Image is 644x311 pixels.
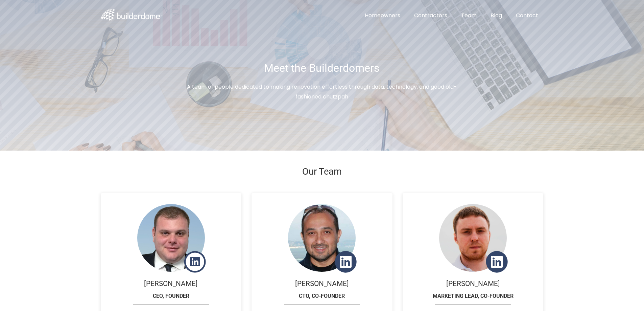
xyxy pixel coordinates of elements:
h6: CEO, founder [112,293,231,305]
p: A team of people dedicated to making renovation effortless through data, technology, and good old... [176,82,468,102]
img: pavel.jpg [439,204,507,272]
a: Homeowners [359,8,406,23]
h6: CTO, co-founder [262,293,382,305]
img: alex.jpg [137,204,205,272]
a: Contact [510,8,544,23]
h2: Our Team [101,167,544,177]
a: Contractors [409,8,453,23]
img: logo.svg [101,9,162,21]
h5: [PERSON_NAME] [413,280,533,288]
h5: [PERSON_NAME] [112,280,231,288]
h1: Meet the Builderdomers [176,62,468,74]
h5: [PERSON_NAME] [262,280,382,288]
a: Team [456,8,482,23]
a: Blog [485,8,507,23]
h6: Marketing Lead, co-founder [413,293,533,305]
img: boris.jpg [288,204,356,272]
